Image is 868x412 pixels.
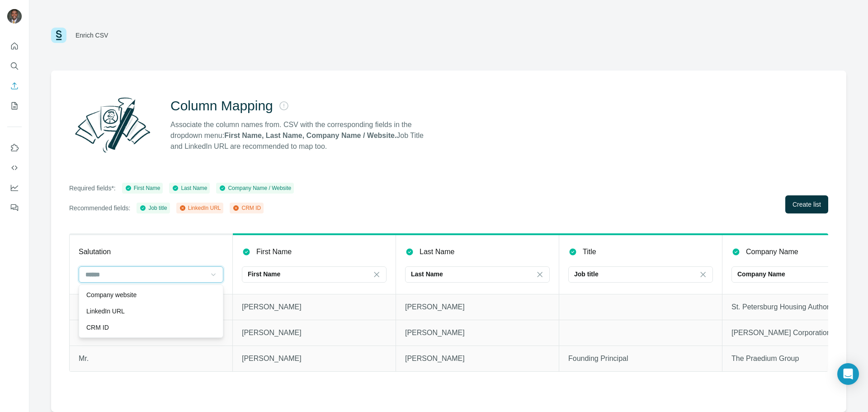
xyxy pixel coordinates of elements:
button: Feedback [7,199,22,216]
div: Enrich CSV [75,31,108,40]
p: [PERSON_NAME] [405,353,550,364]
div: First Name [125,184,160,192]
p: Salutation [79,246,111,257]
p: LinkedIn URL [86,307,125,316]
p: Last Name [420,246,454,257]
p: Founding Principal [568,353,713,364]
div: Company Name / Website [219,184,291,192]
p: Associate the column names from. CSV with the corresponding fields in the dropdown menu: Job Titl... [170,119,432,152]
img: Avatar [7,9,22,24]
button: Search [7,58,22,74]
button: Dashboard [7,180,22,196]
button: Use Surfe on LinkedIn [7,140,22,156]
p: Mr. [79,353,223,364]
img: Surfe Illustration - Column Mapping [69,92,156,157]
p: Company Name [746,246,798,257]
p: First Name [248,270,280,279]
p: First Name [256,246,292,257]
p: [PERSON_NAME] [242,353,387,364]
p: Title [583,246,596,257]
p: Recommended fields: [69,204,130,213]
button: My lists [7,98,22,114]
p: [PERSON_NAME] [405,327,550,338]
p: Company Name [737,270,785,279]
div: Last Name [172,184,207,192]
p: [PERSON_NAME] [405,302,550,313]
p: Job title [574,270,599,279]
p: [PERSON_NAME] [242,302,387,313]
p: Last Name [411,270,443,279]
div: Job title [139,204,167,212]
button: Quick start [7,38,22,54]
p: [PERSON_NAME] [242,327,387,338]
span: Create list [793,200,821,209]
button: Enrich CSV [7,78,22,94]
p: Company website [86,290,137,299]
p: Required fields*: [69,184,116,193]
img: Surfe Logo [51,28,66,43]
div: LinkedIn URL [179,204,221,212]
div: Open Intercom Messenger [837,363,859,385]
button: Create list [785,195,828,213]
h2: Column Mapping [170,98,273,114]
button: Use Surfe API [7,160,22,176]
p: CRM ID [86,323,109,332]
div: CRM ID [232,204,261,212]
strong: First Name, Last Name, Company Name / Website. [224,132,396,139]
